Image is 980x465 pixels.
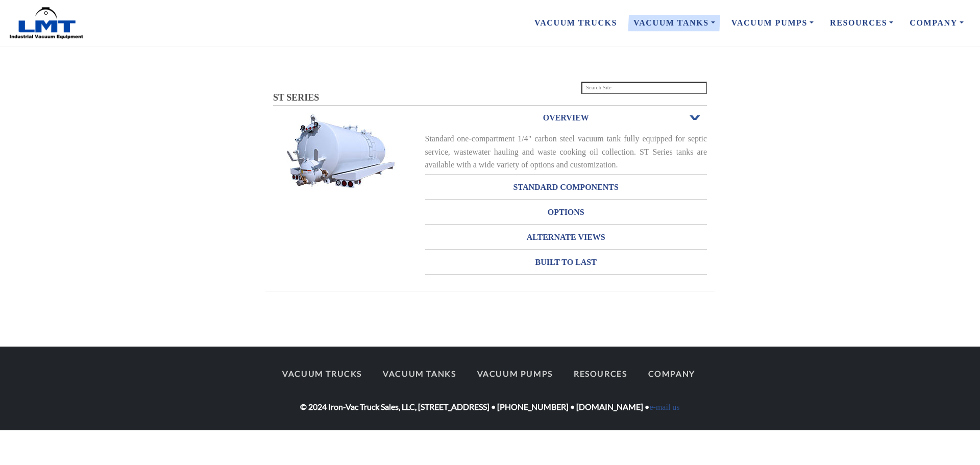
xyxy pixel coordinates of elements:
h3: BUILT TO LAST [425,254,707,271]
a: OVERVIEWOpen or Close [425,106,707,130]
h3: OVERVIEW [425,110,707,126]
a: Vacuum Trucks [273,363,371,384]
img: Stacks Image 9449 [274,113,407,189]
a: Vacuum Tanks [374,363,465,384]
div: Standard one-compartment 1/4" carbon steel vacuum tank fully equipped for septic service, wastewa... [425,132,707,172]
img: LMT [8,7,85,40]
a: Vacuum Tanks [625,12,723,34]
h3: ALTERNATE VIEWS [425,229,707,246]
a: e-mail us [649,403,679,411]
div: © 2024 Iron-Vac Truck Sales, LLC, [STREET_ADDRESS] • [PHONE_NUMBER] • [DOMAIN_NAME] • [265,363,715,414]
h3: STANDARD COMPONENTS [425,179,707,195]
a: Resources [565,363,636,384]
a: Vacuum Pumps [723,12,822,34]
span: ST SERIES [273,92,319,103]
a: Resources [822,12,901,34]
a: STANDARD COMPONENTS [425,175,707,199]
a: ALTERNATE VIEWS [425,225,707,249]
input: Search Site [581,82,707,94]
a: Company [639,363,704,384]
a: OPTIONS [425,200,707,224]
a: BUILT TO LAST [425,250,707,274]
a: Company [901,12,972,34]
a: Vacuum Trucks [526,12,625,34]
a: Vacuum Pumps [468,363,561,384]
h3: OPTIONS [425,204,707,221]
span: Open or Close [689,114,702,121]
